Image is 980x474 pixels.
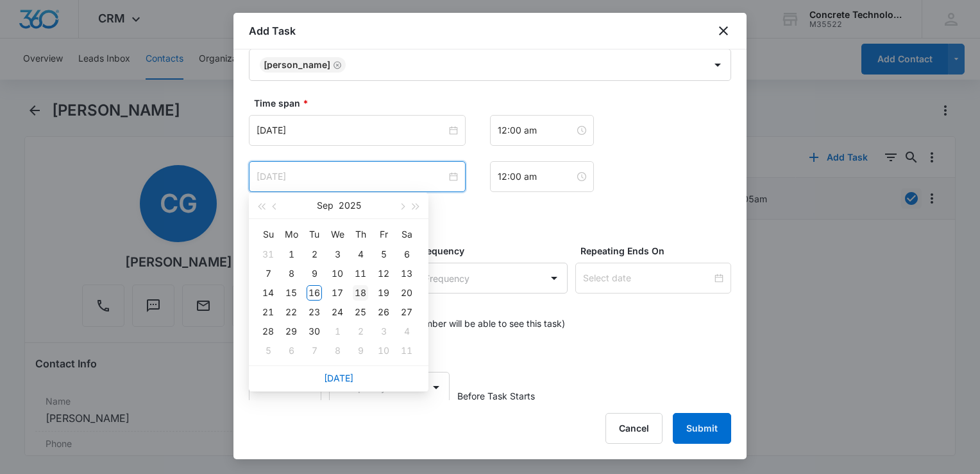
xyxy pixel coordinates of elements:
td: 2025-10-08 [326,341,349,360]
div: 23 [307,304,322,320]
div: 8 [283,266,299,281]
td: 2025-09-29 [280,322,303,341]
input: Aug 5, 2025 [257,123,446,137]
div: 5 [260,343,276,358]
div: 3 [376,324,391,339]
button: Sep [317,193,334,218]
td: 2025-10-04 [395,322,418,341]
td: 2025-09-12 [372,264,395,283]
div: [PERSON_NAME] [264,60,330,69]
div: 5 [376,247,391,262]
td: 2025-10-06 [280,341,303,360]
td: 2025-09-06 [395,245,418,264]
td: 2025-10-02 [349,322,372,341]
label: Frequency [418,244,573,258]
div: 14 [260,285,276,301]
div: 8 [330,343,345,358]
td: 2025-09-18 [349,283,372,303]
div: 20 [399,285,414,301]
div: 13 [399,266,414,281]
th: Th [349,224,372,245]
div: 6 [399,247,414,262]
td: 2025-09-03 [326,245,349,264]
td: 2025-09-10 [326,264,349,283]
div: 7 [260,266,276,281]
td: 2025-10-09 [349,341,372,360]
td: 2025-09-11 [349,264,372,283]
td: 2025-09-07 [257,264,280,283]
td: 2025-09-02 [303,245,326,264]
div: Remove Larry Cutsinger [330,60,342,69]
input: Select date [583,271,712,285]
td: 2025-09-08 [280,264,303,283]
div: 16 [307,285,322,301]
input: 12:00 am [498,123,575,137]
button: Cancel [605,413,663,444]
td: 2025-09-19 [372,283,395,303]
div: 15 [283,285,299,301]
button: Submit [673,413,731,444]
div: 11 [399,343,414,358]
div: 22 [283,304,299,320]
div: 19 [376,285,391,301]
th: Sa [395,224,418,245]
div: 26 [376,304,391,320]
div: 31 [260,247,276,262]
td: 2025-09-09 [303,264,326,283]
div: 25 [353,304,368,320]
a: [DATE] [324,373,353,383]
th: We [326,224,349,245]
h1: Add Task [249,23,296,39]
input: Aug 5, 2025 [257,170,446,184]
td: 2025-10-07 [303,341,326,360]
td: 2025-09-27 [395,303,418,322]
td: 2025-08-31 [257,245,280,264]
div: 30 [307,324,322,339]
th: Tu [303,224,326,245]
div: 10 [376,343,391,358]
th: Mo [280,224,303,245]
th: Fr [372,224,395,245]
div: 2 [353,324,368,339]
td: 2025-09-22 [280,303,303,322]
td: 2025-09-05 [372,245,395,264]
div: 29 [283,324,299,339]
div: 27 [399,304,414,320]
label: Time span [254,96,736,110]
div: 21 [260,304,276,320]
td: 2025-09-13 [395,264,418,283]
div: 24 [330,304,345,320]
td: 2025-09-24 [326,303,349,322]
div: 2 [307,247,322,262]
div: 11 [353,266,368,281]
div: 3 [330,247,345,262]
div: 4 [399,324,414,339]
div: 1 [283,247,299,262]
div: 1 [330,324,345,339]
div: 10 [330,266,345,281]
label: Repeating Ends On [580,244,736,258]
td: 2025-09-26 [372,303,395,322]
div: 9 [353,343,368,358]
td: 2025-09-04 [349,245,372,264]
td: 2025-10-11 [395,341,418,360]
td: 2025-10-10 [372,341,395,360]
div: 9 [307,266,322,281]
td: 2025-09-21 [257,303,280,322]
span: Before Task Starts [457,389,535,403]
td: 2025-09-30 [303,322,326,341]
th: Su [257,224,280,245]
td: 2025-09-28 [257,322,280,341]
td: 2025-09-14 [257,283,280,303]
button: close [716,23,731,39]
td: 2025-09-01 [280,245,303,264]
button: 2025 [339,193,361,218]
div: 18 [353,285,368,301]
td: 2025-09-16 [303,283,326,303]
td: 2025-09-20 [395,283,418,303]
div: 6 [283,343,299,358]
div: 28 [260,324,276,339]
input: 12:00 am [498,170,575,184]
td: 2025-10-03 [372,322,395,341]
td: 2025-10-01 [326,322,349,341]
